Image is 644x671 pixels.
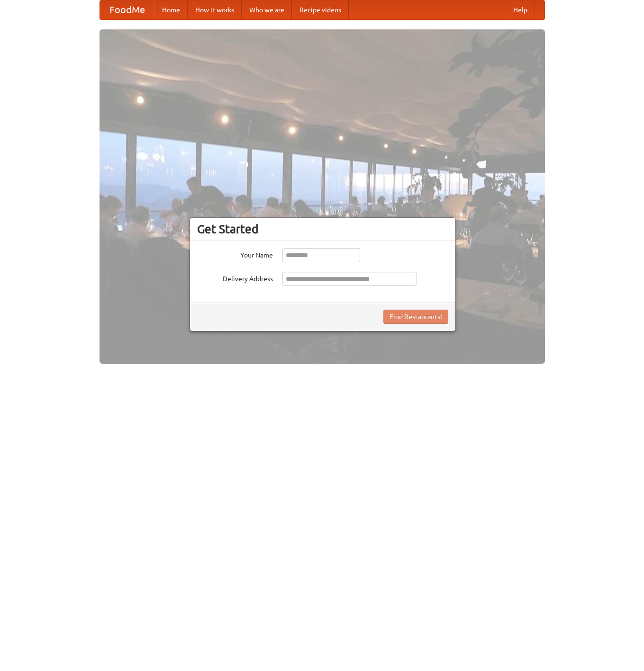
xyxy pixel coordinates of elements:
[242,0,292,19] a: Who we are
[188,0,242,19] a: How it works
[383,310,448,324] button: Find Restaurants!
[154,0,188,19] a: Home
[197,248,273,260] label: Your Name
[197,272,273,284] label: Delivery Address
[197,222,448,236] h3: Get Started
[506,0,535,19] a: Help
[100,0,154,19] a: FoodMe
[292,0,349,19] a: Recipe videos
